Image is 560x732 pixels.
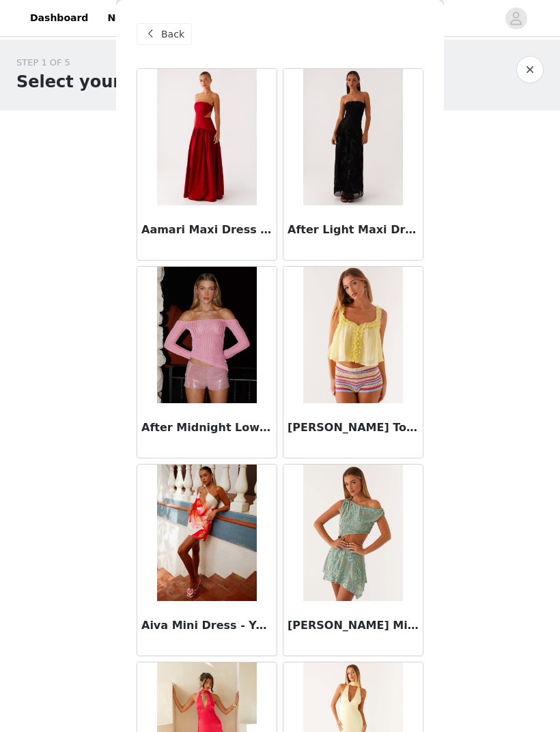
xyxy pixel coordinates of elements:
[303,465,402,601] img: Aletta Sequin Mini Dress - Mint
[22,3,96,33] a: Dashboard
[288,420,419,436] h3: [PERSON_NAME] Top - Yellow
[141,222,272,238] h3: Aamari Maxi Dress - Red
[16,56,189,70] div: STEP 1 OF 5
[141,420,272,436] h3: After Midnight Low Rise Sequin Mini Shorts - Pink
[16,70,189,94] h1: Select your styles!
[288,617,419,634] h3: [PERSON_NAME] Mini Dress - Mint
[288,222,419,238] h3: After Light Maxi Dress - Black
[157,267,256,403] img: After Midnight Low Rise Sequin Mini Shorts - Pink
[303,267,402,403] img: Aimee Top - Yellow
[157,69,256,205] img: Aamari Maxi Dress - Red
[303,69,402,205] img: After Light Maxi Dress - Black
[141,617,272,634] h3: Aiva Mini Dress - Yellow Floral
[99,3,167,33] a: Networks
[161,27,184,42] span: Back
[509,8,522,29] div: avatar
[157,465,256,601] img: Aiva Mini Dress - Yellow Floral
